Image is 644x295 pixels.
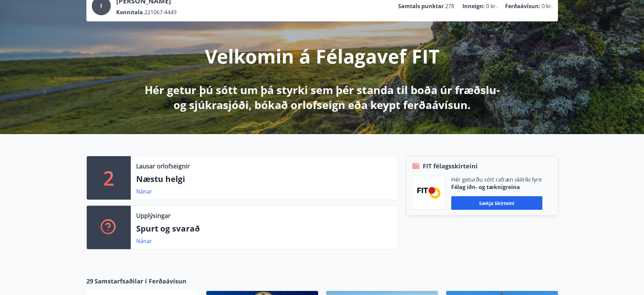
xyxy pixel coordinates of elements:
span: 278 [445,2,454,10]
span: 29 [86,277,93,285]
p: Velkomin á Félagavef FIT [205,43,439,69]
p: Næstu helgi [136,173,392,185]
span: I [100,2,102,10]
span: 221067-4449 [144,8,176,16]
p: Ferðaávísun : [505,2,540,10]
a: Nánar [136,237,152,245]
span: 0 kr. [542,2,553,10]
span: Samstarfsaðilar í Ferðaávísun [95,277,186,285]
p: Samtals punktar [398,2,444,10]
p: Félag iðn- og tæknigreina [451,183,542,191]
img: FPQVkF9lTnNbbaRSFyT17YYeljoOGk5m51IhT0bO.png [417,187,440,198]
p: Hér getur þú sótt um þá styrki sem þér standa til boða úr fræðslu- og sjúkrasjóði, bókað orlofsei... [143,82,501,112]
a: Nánar [136,188,152,195]
p: 2 [103,165,114,191]
p: Hér geturðu sótt rafræn skilríki fyrir [451,176,542,183]
p: Kennitala [116,8,143,16]
span: FIT félagsskírteini [423,162,478,170]
p: Inneign : [462,2,485,10]
span: 0 kr. [486,2,497,10]
button: Sækja skírteini [451,196,542,210]
p: Lausar orlofseignir [136,162,190,170]
p: Upplýsingar [136,211,170,220]
p: Spurt og svarað [136,223,392,234]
